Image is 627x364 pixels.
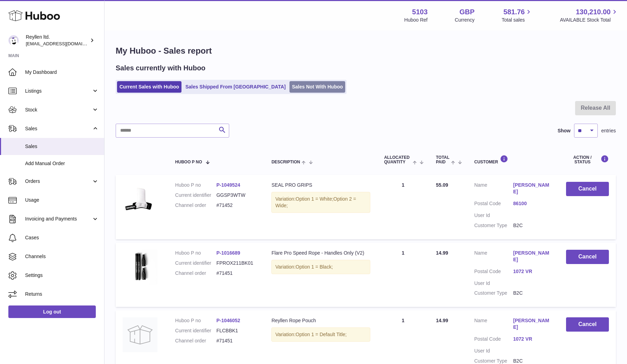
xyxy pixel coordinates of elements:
[502,7,533,23] a: 581.76 Total sales
[560,17,619,23] span: AVAILABLE Stock Total
[474,348,513,354] dt: User Id
[183,81,288,93] a: Sales Shipped From [GEOGRAPHIC_DATA]
[289,81,345,93] a: Sales Not With Huboo
[459,7,474,17] strong: GBP
[271,192,370,213] div: Variation:
[513,290,552,296] dd: B2C
[513,250,552,263] a: [PERSON_NAME]
[474,317,513,332] dt: Name
[412,7,428,17] strong: 5103
[216,182,240,188] a: P-1049524
[25,69,99,76] span: My Dashboard
[513,222,552,229] dd: B2C
[123,182,157,217] img: 51031751296644.jpg
[216,338,257,344] dd: #71451
[175,160,202,164] span: Huboo P no
[566,317,609,332] button: Cancel
[474,182,513,197] dt: Name
[216,327,257,334] dd: FLCBBK1
[474,222,513,229] dt: Customer Type
[216,270,257,277] dd: #71451
[8,35,19,46] img: reyllen@reyllen.com
[175,202,216,209] dt: Channel order
[8,305,96,318] a: Log out
[404,17,428,23] div: Huboo Ref
[25,272,99,279] span: Settings
[25,178,92,185] span: Orders
[271,327,370,342] div: Variation:
[25,88,92,94] span: Listings
[296,264,333,270] span: Option 1 = Black;
[116,63,206,73] h2: Sales currently with Huboo
[123,317,157,352] img: no-photo.jpg
[296,332,347,337] span: Option 1 = Default Title;
[175,260,216,266] dt: Current identifier
[474,290,513,296] dt: Customer Type
[560,7,619,23] a: 130,210.00 AVAILABLE Stock Total
[25,160,99,167] span: Add Manual Order
[25,107,92,113] span: Stock
[25,197,99,203] span: Usage
[216,260,257,266] dd: FPROX211BK01
[25,125,92,132] span: Sales
[513,336,552,342] a: 1072 VR
[601,127,616,134] span: entries
[271,160,300,164] span: Description
[271,260,370,274] div: Variation:
[474,250,513,265] dt: Name
[175,250,216,256] dt: Huboo P no
[436,250,448,256] span: 14.99
[25,253,99,260] span: Channels
[502,17,533,23] span: Total sales
[26,41,102,46] span: [EMAIL_ADDRESS][DOMAIN_NAME]
[513,182,552,195] a: [PERSON_NAME]
[175,317,216,324] dt: Huboo P no
[25,291,99,297] span: Returns
[296,196,334,202] span: Option 1 = White;
[503,7,525,17] span: 581.76
[566,182,609,196] button: Cancel
[513,317,552,331] a: [PERSON_NAME]
[216,192,257,199] dd: GGSP3WTW
[216,318,240,323] a: P-1046052
[216,202,257,209] dd: #71452
[436,318,448,323] span: 14.99
[271,317,370,324] div: Reyllen Rope Pouch
[271,250,370,256] div: Flare Pro Speed Rope - Handles Only (V2)
[175,327,216,334] dt: Current identifier
[175,182,216,188] dt: Huboo P no
[175,338,216,344] dt: Channel order
[558,127,571,134] label: Show
[175,192,216,199] dt: Current identifier
[566,250,609,264] button: Cancel
[513,268,552,275] a: 1072 VR
[25,234,99,241] span: Cases
[175,270,216,277] dt: Channel order
[123,250,157,285] img: 51031729758573.jpg
[474,280,513,287] dt: User Id
[566,155,609,164] div: Action / Status
[576,7,611,17] span: 130,210.00
[26,34,88,47] div: Reyllen ltd.
[455,17,475,23] div: Currency
[474,200,513,209] dt: Postal Code
[436,155,449,164] span: Total paid
[474,212,513,219] dt: User Id
[216,250,240,256] a: P-1016689
[474,268,513,277] dt: Postal Code
[377,243,429,307] td: 1
[436,182,448,188] span: 55.09
[513,200,552,207] a: 86100
[474,155,552,164] div: Customer
[474,336,513,344] dt: Postal Code
[384,155,411,164] span: ALLOCATED Quantity
[271,182,370,188] div: SEAL PRO GRIPS
[25,216,92,222] span: Invoicing and Payments
[117,81,181,93] a: Current Sales with Huboo
[116,45,616,56] h1: My Huboo - Sales report
[377,175,429,239] td: 1
[25,143,99,150] span: Sales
